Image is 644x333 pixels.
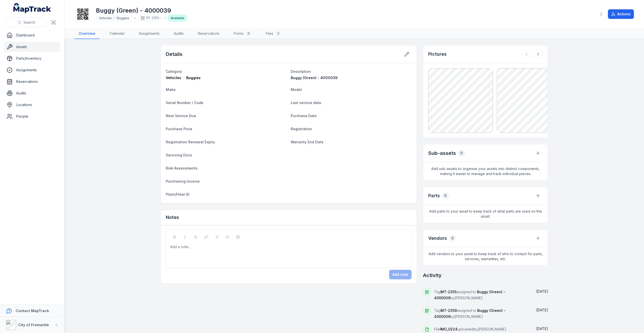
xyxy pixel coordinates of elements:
[536,289,548,293] span: [DATE]
[441,308,457,313] span: MT-2359
[423,272,442,279] h2: Activity
[16,309,49,313] strong: Contact MapTrack
[428,150,456,157] h2: Sub-assets
[166,166,198,170] span: Risk Assessments
[6,18,47,27] button: Search
[291,76,338,80] span: Buggy (Green) - 4000039
[99,16,112,20] span: Vehicles
[96,7,187,15] h1: Buggy (Green) - 4000039
[138,15,162,22] div: MT-2355
[440,327,458,331] span: IMG_0224
[4,53,60,63] a: Parts/Inventory
[423,162,548,180] span: Add sub-assets to organise your assets into distinct components, making it easier to manage and t...
[166,140,215,144] span: Registration Renewal Expiry
[194,28,224,39] a: Reservations
[434,327,506,331] span: File uploaded by [PERSON_NAME]
[428,51,447,58] h3: Pictures
[4,77,60,87] a: Reservations
[449,235,456,242] div: 0
[291,127,312,131] span: Registration
[166,114,196,118] span: Next Service Due
[166,179,200,183] span: Purchasing Invoice
[18,323,49,327] strong: City of Fremantle
[441,290,457,294] span: MT-2355
[166,87,176,92] span: Make
[4,111,60,121] a: People
[291,114,317,118] span: Purchase Date
[166,75,181,80] span: Vehicles
[168,15,187,22] div: Available
[4,30,60,40] a: Dashboard
[291,140,324,144] span: Warranty End Date
[434,290,505,300] span: Tag assigned to by [PERSON_NAME]
[536,289,548,293] time: 03/10/2025, 10:11:32 am
[4,42,60,52] a: Assets
[442,192,449,199] div: 0
[291,87,302,92] span: Model
[170,28,188,39] a: Audits
[13,3,51,13] a: MapTrack
[434,308,505,319] span: Tag assigned to by [PERSON_NAME]
[166,51,182,58] h2: Details
[423,247,548,265] span: Add vendors to your asset to keep track of who to contact for parts, services, warranties, etc.
[536,308,548,312] span: [DATE]
[608,9,634,19] button: Actions
[166,127,192,131] span: Purchase Price
[4,88,60,98] a: Audits
[428,192,440,199] h3: Parts
[166,214,179,221] h3: Notes
[135,28,164,39] a: Assignments
[230,28,256,39] a: Forms0
[186,75,201,80] span: Buggies
[75,28,99,39] a: Overview
[423,205,548,223] span: Add parts to your asset to keep track of what parts are used on this asset.
[246,30,252,37] div: 0
[458,150,465,157] div: 0
[105,28,129,39] a: Calendar
[291,101,321,105] span: Last service date
[536,326,548,331] span: [DATE]
[23,20,35,25] span: Search
[166,192,190,196] span: Plant/Fleet ID
[291,69,311,74] span: Description
[166,153,192,157] span: Servicing Docs
[4,100,60,110] a: Locations
[117,16,129,20] span: Buggies
[262,28,285,39] a: Files2
[166,101,203,105] span: Serial Number / Code
[166,69,182,74] span: Category
[428,235,447,242] h3: Vendors
[4,65,60,75] a: Assignments
[536,308,548,312] time: 03/10/2025, 9:26:22 am
[275,30,281,37] div: 2
[536,326,548,331] time: 23/09/2025, 6:07:20 pm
